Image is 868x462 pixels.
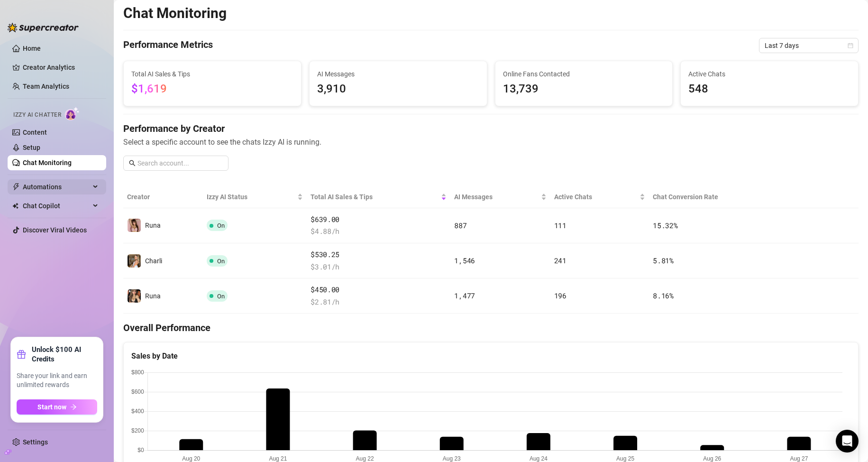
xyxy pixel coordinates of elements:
[649,186,785,208] th: Chat Conversion Rate
[450,186,550,208] th: AI Messages
[550,186,649,208] th: Active Chats
[131,82,167,95] span: $1,619
[653,291,674,300] span: 8.16 %
[8,23,79,32] img: logo-BBDzfeDw.svg
[554,256,566,265] span: 241
[5,449,11,455] span: build
[23,179,90,194] span: Automations
[454,256,475,265] span: 1,546
[12,203,18,209] img: Chat Copilot
[137,158,223,168] input: Search account...
[131,350,850,362] div: Sales by Date
[123,4,227,22] h2: Chat Monitoring
[311,296,447,308] span: $ 2.81 /h
[307,186,450,208] th: Total AI Sales & Tips
[836,430,859,453] div: Open Intercom Messenger
[317,69,479,79] span: AI Messages
[848,43,853,48] span: calendar
[454,192,539,202] span: AI Messages
[65,107,80,120] img: AI Chatter
[23,198,90,213] span: Chat Copilot
[37,403,66,411] span: Start now
[23,83,69,90] a: Team Analytics
[23,129,47,136] a: Content
[123,186,203,208] th: Creator
[17,350,26,359] span: gift
[128,254,141,268] img: Charli
[23,45,41,52] a: Home
[653,256,674,265] span: 5.81 %
[454,291,475,300] span: 1,477
[128,289,141,303] img: Runa
[317,80,479,98] span: 3,910
[311,249,447,260] span: $530.25
[503,69,665,79] span: Online Fans Contacted
[123,321,859,334] h4: Overall Performance
[145,222,161,229] span: Runa
[145,292,161,300] span: Runa
[70,404,77,410] span: arrow-right
[653,221,677,230] span: 15.32 %
[13,111,61,120] span: Izzy AI Chatter
[23,226,87,234] a: Discover Viral Videos
[23,144,40,151] a: Setup
[688,69,850,79] span: Active Chats
[123,38,213,53] h4: Performance Metrics
[17,399,97,415] button: Start nowarrow-right
[23,159,72,166] a: Chat Monitoring
[454,221,466,230] span: 887
[554,291,566,300] span: 196
[17,371,97,390] span: Share your link and earn unlimited rewards
[123,136,859,148] span: Select a specific account to see the chats Izzy AI is running.
[554,221,566,230] span: 111
[311,192,439,202] span: Total AI Sales & Tips
[123,122,859,135] h4: Performance by Creator
[217,293,225,300] span: On
[32,345,97,364] strong: Unlock $100 AI Credits
[688,80,850,98] span: 548
[311,214,447,225] span: $639.00
[207,192,296,202] span: Izzy AI Status
[311,226,447,237] span: $ 4.88 /h
[128,219,141,232] img: Runa
[217,258,225,265] span: On
[131,69,293,79] span: Total AI Sales & Tips
[311,261,447,273] span: $ 3.01 /h
[12,183,20,191] span: thunderbolt
[145,257,162,265] span: Charli
[129,160,136,166] span: search
[217,222,225,229] span: On
[503,80,665,98] span: 13,739
[203,186,307,208] th: Izzy AI Status
[554,192,638,202] span: Active Chats
[23,438,48,446] a: Settings
[765,38,853,53] span: Last 7 days
[311,284,447,296] span: $450.00
[23,60,99,75] a: Creator Analytics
